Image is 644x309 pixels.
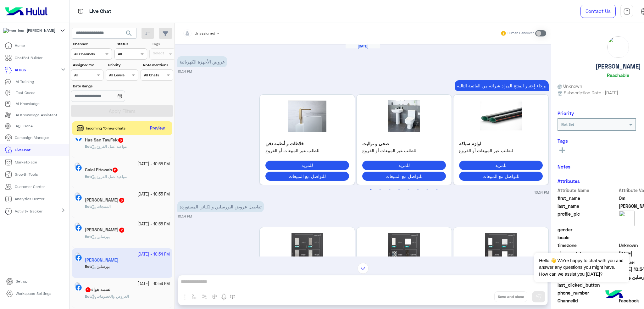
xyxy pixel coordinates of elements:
a: tab [620,5,633,18]
div: Domain Overview [25,37,56,41]
button: للمزيد [362,161,446,170]
p: Marketplace [15,159,37,165]
span: للطلب عبر المبيعات أو الفروع [265,147,349,154]
button: 3 of 4 [386,187,393,193]
span: Incoming 15 new chats [86,125,125,131]
h6: Notes [558,164,570,169]
img: picture [608,36,629,58]
h6: [DATE] [346,44,380,48]
span: Bot [85,174,91,179]
img: tab [623,8,630,15]
span: 3 [118,138,123,143]
p: Activity tracker [15,208,42,214]
span: last_name [558,203,618,209]
img: picture [75,192,80,198]
p: 24/9/2025, 10:54 PM [177,201,264,212]
span: Unassigned [195,31,215,36]
span: مواعيد عمل الفروع [92,174,127,179]
span: Hello!👋 We're happy to chat with you and answer any questions you might have. How can we assist y... [534,253,629,282]
a: Set up [1,275,32,288]
div: Keywords by Traffic [70,37,104,41]
button: 6 of 4 [415,187,421,193]
img: Logo [3,5,50,18]
h5: Galal Eltawab [85,167,118,173]
span: المنتجات [92,204,111,209]
p: AI Knowledge [16,101,40,107]
small: Human Handover [508,31,534,36]
span: locale [558,234,618,241]
button: 7 of 4 [424,187,430,193]
img: %D8%AE%D9%84%D8%A7%D8%B7%D8%A7%D8%AA.png [265,100,349,132]
p: AI Training [16,79,34,85]
img: Facebook [75,135,82,141]
p: Live Chat [15,147,31,153]
b: : [85,234,92,239]
img: hulul-logo.png [603,284,625,306]
button: للتواصل مع المبيعات [265,172,349,181]
h5: [PERSON_NAME] [596,63,641,70]
p: Set up [16,279,27,284]
span: للطلب عبر المبيعات أو الفروع [362,147,446,154]
p: ChatBot Builder [15,55,42,61]
button: 1 of 4 [368,187,374,193]
p: لوازم سباكه [459,140,543,147]
p: Growth Tools [15,172,38,177]
label: Assigned to: [73,62,103,68]
span: بورسلين [92,234,110,239]
img: picture [619,211,635,226]
label: Channel: [73,41,111,47]
button: للتواصل مع المبيعات [459,172,543,181]
span: phone_number [558,290,618,296]
span: 2 [113,168,118,173]
small: 10:54 PM [177,214,192,219]
img: V2hhdHNBcHAgSW1hZ2UgMjAyNS0wNy0wOSBhdCAxMiUyRTQ0JTJFNDQgUE0gKDIpLmpwZWc%3D.jpeg [362,233,446,264]
button: للمزيد [459,161,543,170]
img: picture [75,282,80,288]
div: v 4.0.25 [18,10,31,15]
p: خلاطات و أنظمة دفن [265,140,349,147]
span: ChannelId [558,297,618,304]
div: Domain: [DOMAIN_NAME] [16,16,69,21]
small: 10:54 PM [534,190,549,195]
p: 24/9/2025, 10:54 PM [455,80,549,91]
p: AI Hub [15,67,26,73]
h5: Has San TawFek [85,137,124,143]
p: Test Cases [16,90,35,96]
p: Workspace Settings [16,291,51,296]
span: search [125,30,133,37]
span: 2 [119,228,124,233]
p: Live Chat [89,7,111,16]
b: : [85,174,92,179]
span: Subscription Date : [DATE] [564,89,618,96]
button: Preview [147,124,168,133]
p: صحي و تواليت [362,140,446,147]
button: Apply Filters [71,105,174,117]
p: AI Knowledge Assistant [16,112,57,118]
span: Bot [85,294,91,299]
b: : [85,204,92,209]
span: Bot [85,144,91,149]
button: Send and close [494,291,527,302]
h5: نسمه هواء [85,287,110,292]
span: العروض والخصومات [92,294,129,299]
label: Date Range [73,83,137,89]
img: Facebook [75,284,82,291]
small: [DATE] - 10:54 PM [137,281,170,287]
small: [DATE] - 10:55 PM [137,191,170,197]
mat-icon: expand_more [59,66,67,73]
img: scroll [358,263,369,274]
p: AQL GenAI [16,123,34,129]
button: 8 of 4 [434,187,440,193]
span: 1 [86,287,91,292]
img: Facebook [75,165,82,171]
button: للمزيد [265,161,349,170]
p: Customer Center [15,184,45,190]
p: Analytics Center [15,196,44,202]
img: picture [75,223,80,228]
button: 2 of 4 [377,187,383,193]
span: Bot [85,204,91,209]
h5: Hisham Abdo [85,197,125,203]
span: 3 [119,198,124,203]
img: %D8%B3%D8%A8%D8%A7%D9%83%D9%87.jpeg [459,100,543,132]
p: Home [15,43,25,48]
